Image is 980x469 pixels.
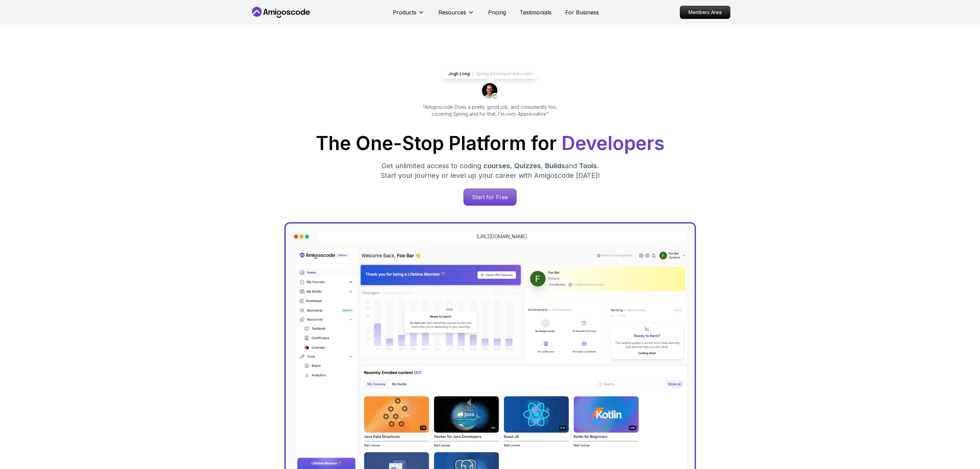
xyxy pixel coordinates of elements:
[680,6,730,19] a: Members Area
[476,71,532,77] p: Spring Developer Advocate
[488,8,506,16] a: Pricing
[448,71,470,77] p: Jogh Long
[562,132,664,155] span: Developers
[413,104,567,117] p: "Amigoscode Does a pretty good job, and consistently too, covering Spring and for that, I'm very ...
[393,8,416,16] p: Products
[393,8,425,22] button: Products
[464,189,516,205] p: Start for Free
[482,83,498,100] img: josh long
[463,188,517,206] a: Start for Free
[375,161,605,180] p: Get unlimited access to coding , , and . Start your journey or level up your career with Amigosco...
[256,134,725,153] h1: The One-Stop Platform for
[438,8,466,16] p: Resources
[483,162,510,170] span: courses
[579,162,597,170] span: Tools
[565,8,599,16] a: For Business
[514,162,541,170] span: Quizzes
[476,233,527,240] a: [URL][DOMAIN_NAME]
[520,8,552,16] a: Testimonials
[545,162,565,170] span: Builds
[438,8,474,22] button: Resources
